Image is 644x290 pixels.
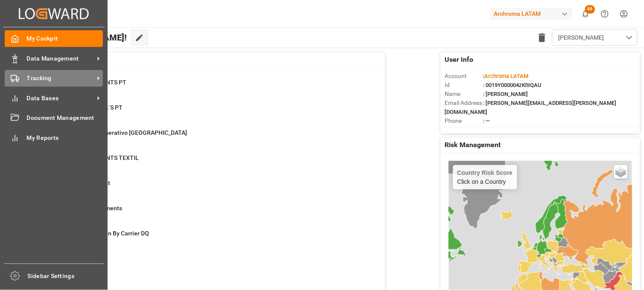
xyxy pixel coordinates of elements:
span: Email Address [445,99,483,107]
a: My Reports [5,129,103,146]
a: 11CAMBIO DE ETA´S PTContainer Schema [44,103,375,121]
span: My Reports [27,133,103,142]
button: Help Center [595,4,615,23]
span: Account [445,72,483,81]
a: 697DemorasContainer Schema [44,254,375,272]
button: open menu [552,29,638,46]
span: : [PERSON_NAME][EMAIL_ADDRESS][PERSON_NAME][DOMAIN_NAME] [445,100,617,115]
button: Archroma LATAM [491,6,576,22]
span: Tracking [27,74,94,83]
a: 20TRANSSHIPMENTS PTContainer Schema [44,78,375,96]
span: User Info [445,55,474,65]
span: Id [445,81,483,90]
span: [PERSON_NAME] [559,33,604,42]
a: 0Events Not Given By Carrier DQContainer Schema [44,229,375,247]
span: Hello [PERSON_NAME]! [35,29,127,46]
span: : 0019Y000004zKhIQAU [483,82,542,88]
span: Risk Management [445,140,501,150]
span: : — [483,118,490,124]
span: Document Management [27,113,103,122]
h4: Country Risk Score [457,169,513,176]
span: Data Management [27,54,94,63]
button: show 88 new notifications [576,4,595,23]
span: Account Type [445,125,483,134]
span: 88 [585,5,595,14]
a: 116TRANSSHIPMENTS TEXTILContainer Schema [44,154,375,171]
span: : Shipper [483,127,505,133]
span: Data Bases [27,94,94,103]
span: Phone [445,116,483,125]
a: My Cockpit [5,30,103,47]
a: 55Escalated ShipmentsContainer Schema [44,204,375,222]
span: Seguimiento Operativo [GEOGRAPHIC_DATA] [65,129,187,136]
span: Sidebar Settings [28,272,104,281]
a: Layers [614,165,628,179]
span: Name [445,90,483,99]
div: Archroma LATAM [491,8,573,20]
a: 0Customer AvientContainer Schema [44,179,375,197]
a: 231Seguimiento Operativo [GEOGRAPHIC_DATA]Container Schema [44,128,375,146]
span: My Cockpit [27,34,103,43]
span: Archroma LATAM [485,73,529,79]
span: : [483,73,529,79]
div: Click on a Country [457,169,513,185]
a: Document Management [5,110,103,126]
span: : [PERSON_NAME] [483,91,528,97]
